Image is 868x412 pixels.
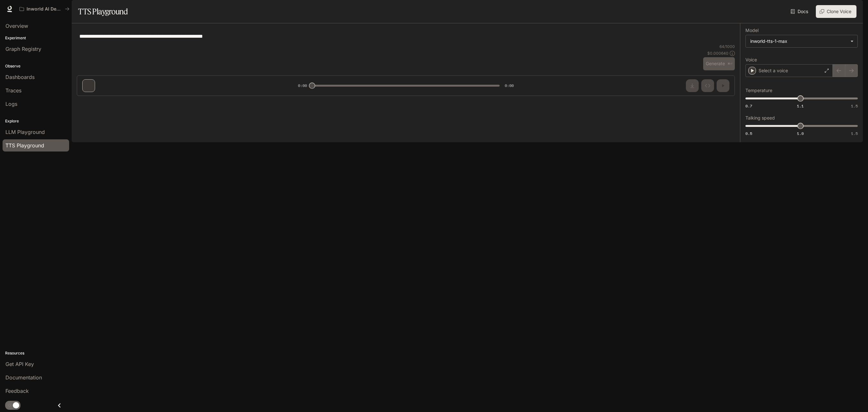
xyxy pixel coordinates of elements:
[17,3,72,15] button: All workspaces
[719,44,735,49] p: 64 / 1000
[750,38,847,44] div: inworld-tts-1-max
[745,116,775,120] p: Talking speed
[745,88,772,93] p: Temperature
[745,131,752,136] span: 0.5
[746,35,857,47] div: inworld-tts-1-max
[851,103,858,109] span: 1.5
[745,58,757,62] p: Voice
[851,131,858,136] span: 1.5
[78,5,128,18] h1: TTS Playground
[27,6,62,12] p: Inworld AI Demos
[797,131,804,136] span: 1.0
[816,5,856,18] button: Clone Voice
[745,28,759,33] p: Model
[707,51,728,56] p: $ 0.000640
[759,67,788,74] p: Select a voice
[789,5,811,18] a: Docs
[797,103,804,109] span: 1.1
[745,103,752,109] span: 0.7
